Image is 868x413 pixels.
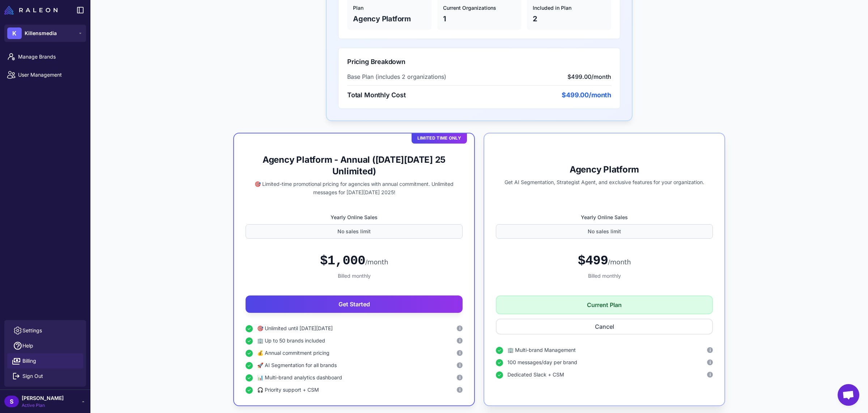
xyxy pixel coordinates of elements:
[246,154,463,177] h3: Agency Platform - Annual ([DATE][DATE] 25 Unlimited)
[353,4,426,12] h4: Plan
[588,227,621,235] span: No sales limit
[25,29,57,37] span: Killensmedia
[246,272,463,280] div: Billed monthly
[257,337,325,345] span: 🏢 Up to 50 brands included
[710,371,711,378] span: i
[578,253,631,269] div: $499
[533,4,605,12] h4: Included in Plan
[353,13,426,24] p: Agency Platform
[257,349,329,357] span: 💰 Annual commitment pricing
[257,361,337,369] span: 🚀 AI Segmentation for all brands
[7,27,22,39] div: K
[257,374,342,382] span: 📊 Multi-brand analytics dashboard
[246,213,463,221] label: Yearly Online Sales
[459,374,460,381] span: i
[246,180,463,197] p: 🎯 Limited-time promotional pricing for agencies with annual commitment. Unlimited messages for [D...
[459,387,460,393] span: i
[496,213,713,221] label: Yearly Online Sales
[459,325,460,332] span: i
[710,347,711,353] span: i
[347,72,446,81] span: Base Plan (includes 2 organizations)
[4,6,60,14] a: Raleon Logo
[443,4,516,12] h4: Current Organizations
[533,13,605,24] p: 2
[507,346,576,354] span: 🏢 Multi-brand Management
[507,371,564,379] span: Dedicated Slack + CSM
[22,372,43,380] span: Sign Out
[4,396,19,407] div: S
[18,53,82,61] span: Manage Brands
[496,272,713,280] div: Billed monthly
[608,258,631,266] span: /month
[710,359,711,366] span: i
[567,72,611,81] span: $499.00/month
[257,386,319,394] span: 🎧 Priority support + CSM
[7,369,83,384] button: Sign Out
[496,295,713,314] button: Current Plan
[496,178,713,187] p: Get AI Segmentation, Strategist Agent, and exclusive features for your organization.
[22,394,64,402] span: [PERSON_NAME]
[496,319,713,335] button: Cancel
[22,357,36,365] span: Billing
[337,227,371,235] span: No sales limit
[838,384,859,406] div: Open chat
[365,258,388,266] span: /month
[496,164,713,175] h3: Agency Platform
[347,90,406,100] span: Total Monthly Cost
[246,295,463,313] button: Get Started
[22,327,42,335] span: Settings
[22,342,33,350] span: Help
[412,133,467,144] div: Limited Time Only
[18,71,82,79] span: User Management
[459,350,460,356] span: i
[347,57,611,67] h3: Pricing Breakdown
[3,49,88,64] a: Manage Brands
[4,25,86,42] button: KKillensmedia
[459,362,460,369] span: i
[257,324,333,332] span: 🎯 Unlimited until [DATE][DATE]
[7,338,83,353] a: Help
[507,358,577,366] span: 100 messages/day per brand
[459,337,460,344] span: i
[443,13,516,24] p: 1
[4,6,58,14] img: Raleon Logo
[22,402,64,409] span: Active Plan
[562,90,611,100] span: $499.00/month
[320,253,388,269] div: $1,000
[3,67,88,82] a: User Management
